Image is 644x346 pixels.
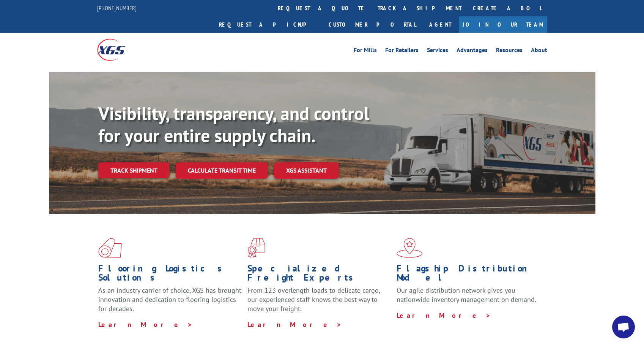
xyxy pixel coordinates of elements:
a: Customer Portal [323,16,422,33]
img: xgs-icon-flagship-distribution-model-red [397,238,423,258]
img: xgs-icon-total-supply-chain-intelligence-red [98,238,122,258]
b: Visibility, transparency, and control for your entire supply chain. [98,102,369,147]
span: Our agile distribution network gives you nationwide inventory management on demand. [397,286,536,304]
h1: Specialized Freight Experts [247,264,391,286]
a: About [531,47,547,56]
a: Agent [422,16,459,33]
a: Learn More > [397,311,491,320]
a: Calculate transit time [176,162,268,179]
span: As an industry carrier of choice, XGS has brought innovation and dedication to flooring logistics... [98,286,241,313]
a: Services [427,47,448,56]
a: XGS ASSISTANT [274,162,339,179]
a: For Mills [354,47,377,56]
a: Open chat [612,316,635,338]
a: Learn More > [98,320,193,329]
p: From 123 overlength loads to delicate cargo, our experienced staff knows the best way to move you... [247,286,391,320]
a: Learn More > [247,320,342,329]
a: Join Our Team [459,16,547,33]
a: Track shipment [98,162,170,178]
h1: Flooring Logistics Solutions [98,264,242,286]
a: Resources [496,47,523,56]
a: For Retailers [385,47,419,56]
a: Advantages [457,47,488,56]
a: [PHONE_NUMBER] [97,4,137,12]
a: Request a pickup [213,16,323,33]
img: xgs-icon-focused-on-flooring-red [247,238,265,258]
h1: Flagship Distribution Model [397,264,540,286]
